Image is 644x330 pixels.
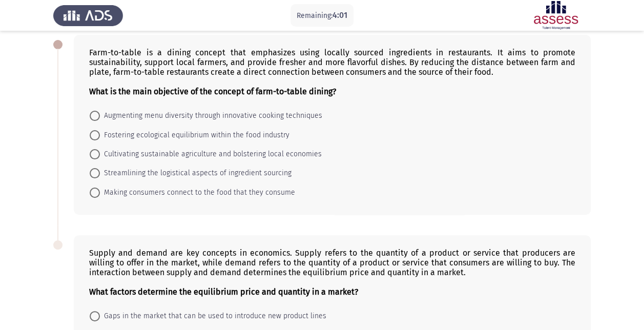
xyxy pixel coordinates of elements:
[100,167,292,179] span: Streamlining the logistical aspects of ingredient sourcing
[100,110,322,122] span: Augmenting menu diversity through innovative cooking techniques
[89,248,575,297] div: Supply and demand are key concepts in economics. Supply refers to the quantity of a product or se...
[100,187,295,199] span: Making consumers connect to the food that they consume
[89,48,575,96] div: Farm-to-table is a dining concept that emphasizes using locally sourced ingredients in restaurant...
[100,310,326,322] span: Gaps in the market that can be used to introduce new product lines
[53,1,123,30] img: Assess Talent Management logo
[89,87,336,96] b: What is the main objective of the concept of farm-to-table dining?
[89,287,358,297] b: What factors determine the equilibrium price and quantity in a market?
[100,148,322,160] span: Cultivating sustainable agriculture and bolstering local economies
[100,129,289,141] span: Fostering ecological equilibrium within the food industry
[333,10,347,20] span: 4:01
[297,9,347,22] p: Remaining:
[521,1,591,30] img: Assessment logo of ASSESS English Language Assessment (3 Module) (Ad - IB)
